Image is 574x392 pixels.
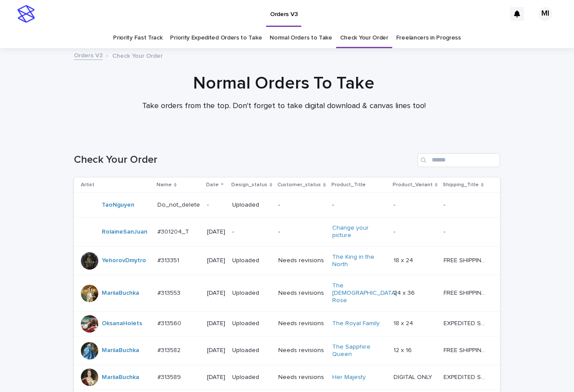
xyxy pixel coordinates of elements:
a: The Royal Family [332,320,380,327]
a: Change your picture [332,224,387,239]
p: EXPEDITED SHIPPING - preview in 1 business day; delivery up to 5 business days after your approval. [444,372,488,381]
p: - [394,200,397,209]
p: [DATE] [207,320,225,327]
p: 18 x 24 [394,255,415,264]
p: Design_status [231,180,267,190]
h1: Check Your Order [74,154,414,166]
a: Check Your Order [340,28,388,48]
a: MariiaBuchka [102,347,139,354]
p: - [444,200,447,209]
tr: TaoNguyen Do_not_deleteDo_not_delete -Uploaded---- -- [74,193,500,217]
a: MariiaBuchka [102,290,139,297]
p: #313589 [157,372,183,381]
p: Needs revisions [278,347,325,354]
p: [DATE] [207,228,225,236]
a: The Sapphire Queen [332,343,387,358]
a: OksanaHolets [102,320,142,327]
p: Customer_status [277,180,321,190]
a: TaoNguyen [102,201,134,209]
a: The King in the North [332,254,387,268]
p: Take orders from the top. Don't forget to take digital download & canvas lines too! [110,102,458,111]
p: 24 x 36 [394,288,417,297]
tr: MariiaBuchka #313553#313553 [DATE]UploadedNeeds revisionsThe [DEMOGRAPHIC_DATA] Rose 24 x 3624 x ... [74,275,500,311]
p: Uploaded [232,290,271,297]
tr: YehorovDmytro #313351#313351 [DATE]UploadedNeeds revisionsThe King in the North 18 x 2418 x 24 FR... [74,246,500,275]
p: #301204_T [157,227,191,236]
p: EXPEDITED SHIPPING - preview in 1 business day; delivery up to 5 business days after your approval. [444,318,488,327]
p: #313560 [157,318,183,327]
p: 18 x 24 [394,318,415,327]
a: Freelancers in Progress [396,28,461,48]
a: Normal Orders to Take [270,28,332,48]
p: Uploaded [232,201,271,209]
tr: MariiaBuchka #313589#313589 [DATE]UploadedNeeds revisionsHer Majesty DIGITAL ONLYDIGITAL ONLY EXP... [74,365,500,390]
p: Uploaded [232,320,271,327]
h1: Normal Orders To Take [71,73,497,94]
p: #313351 [157,255,181,264]
p: #313582 [157,345,182,354]
p: - [444,227,447,236]
a: Orders V3 [74,50,103,60]
a: The [DEMOGRAPHIC_DATA] Rose [332,282,397,304]
p: Uploaded [232,257,271,264]
p: [DATE] [207,257,225,264]
p: Product_Variant [393,180,433,190]
input: Search [417,153,500,167]
p: Check Your Order [112,50,163,60]
p: Uploaded [232,374,271,381]
p: - [207,201,225,209]
tr: RolaineSanJuan #301204_T#301204_T [DATE]--Change your picture -- -- [74,217,500,247]
p: Do_not_delete [157,200,202,209]
p: Shipping_Title [443,180,479,190]
p: Needs revisions [278,374,325,381]
p: DIGITAL ONLY [394,372,434,381]
div: MI [538,7,552,21]
p: FREE SHIPPING - preview in 1-2 business days, after your approval delivery will take 5-10 b.d. [444,345,488,354]
p: Name [157,180,172,190]
a: Her Majesty [332,374,366,381]
p: - [278,228,325,236]
p: FREE SHIPPING - preview in 1-2 business days, after your approval delivery will take 5-10 b.d. [444,288,488,297]
p: Date [206,180,219,190]
p: [DATE] [207,374,225,381]
p: 12 x 16 [394,345,414,354]
tr: MariiaBuchka #313582#313582 [DATE]UploadedNeeds revisionsThe Sapphire Queen 12 x 1612 x 16 FREE S... [74,336,500,365]
p: #313553 [157,288,182,297]
p: Needs revisions [278,257,325,264]
a: RolaineSanJuan [102,228,147,236]
p: Needs revisions [278,320,325,327]
p: - [278,201,325,209]
a: Priority Fast Track [113,28,162,48]
a: YehorovDmytro [102,257,146,264]
p: [DATE] [207,347,225,354]
p: Artist [81,180,94,190]
p: Needs revisions [278,290,325,297]
a: Priority Expedited Orders to Take [170,28,262,48]
p: Uploaded [232,347,271,354]
tr: OksanaHolets #313560#313560 [DATE]UploadedNeeds revisionsThe Royal Family 18 x 2418 x 24 EXPEDITE... [74,311,500,336]
p: - [394,227,397,236]
p: - [332,201,387,209]
p: FREE SHIPPING - preview in 1-2 business days, after your approval delivery will take 5-10 b.d. [444,255,488,264]
p: - [232,228,271,236]
p: Product_Title [331,180,366,190]
p: [DATE] [207,290,225,297]
img: stacker-logo-s-only.png [17,5,35,23]
a: MariiaBuchka [102,374,139,381]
